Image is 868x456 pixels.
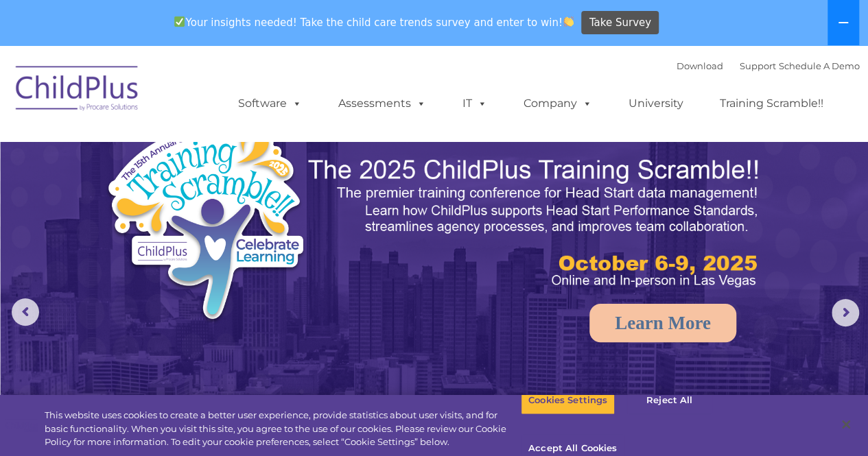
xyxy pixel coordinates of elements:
a: University [615,90,697,117]
a: Support [740,60,776,71]
font: | [677,60,860,71]
button: Cookies Settings [521,386,615,415]
a: Schedule A Demo [779,60,860,71]
span: Last name [191,91,233,101]
div: This website uses cookies to create a better user experience, provide statistics about user visit... [45,409,521,449]
img: ✅ [174,16,185,27]
a: Download [677,60,723,71]
span: Take Survey [589,11,651,35]
a: IT [449,90,501,117]
span: Phone number [191,147,249,157]
span: Your insights needed! Take the child care trends survey and enter to win! [169,9,580,36]
img: 👏 [563,16,574,27]
a: Software [224,90,316,117]
a: Learn More [589,304,736,342]
a: Take Survey [581,11,659,35]
a: Training Scramble!! [706,90,837,117]
a: Assessments [325,90,440,117]
a: Company [510,90,606,117]
img: ChildPlus by Procare Solutions [9,56,146,125]
button: Reject All [626,386,712,415]
button: Close [831,409,861,440]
